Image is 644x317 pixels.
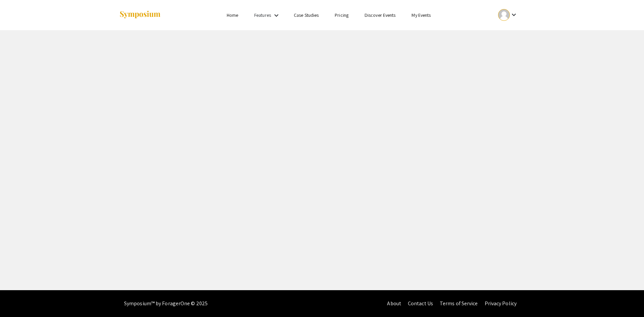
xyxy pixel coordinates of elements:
mat-icon: Expand Features list [272,11,280,19]
a: Terms of Service [440,300,478,307]
img: Symposium by ForagerOne [119,10,161,19]
a: My Events [412,12,431,18]
a: Home [227,12,238,18]
a: Pricing [335,12,348,18]
div: Symposium™ by ForagerOne © 2025 [124,290,208,317]
button: Expand account dropdown [491,7,525,22]
a: About [387,300,401,307]
mat-icon: Expand account dropdown [510,11,518,19]
a: Case Studies [294,12,319,18]
a: Discover Events [365,12,396,18]
a: Features [254,12,271,18]
a: Contact Us [408,300,433,307]
a: Privacy Policy [485,300,517,307]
